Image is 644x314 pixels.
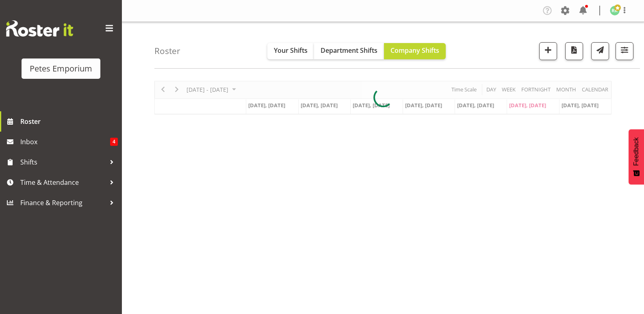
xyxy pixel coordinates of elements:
[633,137,640,166] span: Feedback
[390,46,439,55] span: Company Shifts
[20,136,110,148] span: Inbox
[20,176,106,188] span: Time & Attendance
[20,115,118,128] span: Roster
[267,43,314,59] button: Your Shifts
[591,42,609,60] button: Send a list of all shifts for the selected filtered period to all rostered employees.
[314,43,384,59] button: Department Shifts
[610,6,620,15] img: ruth-robertson-taylor722.jpg
[629,129,644,184] button: Feedback - Show survey
[539,42,557,60] button: Add a new shift
[6,20,73,37] img: Rosterit website logo
[565,42,583,60] button: Download a PDF of the roster according to the set date range.
[110,138,118,146] span: 4
[384,43,446,59] button: Company Shifts
[274,46,308,55] span: Your Shifts
[154,46,180,56] h4: Roster
[20,156,106,168] span: Shifts
[321,46,377,55] span: Department Shifts
[30,63,92,75] div: Petes Emporium
[616,42,633,60] button: Filter Shifts
[20,197,106,209] span: Finance & Reporting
